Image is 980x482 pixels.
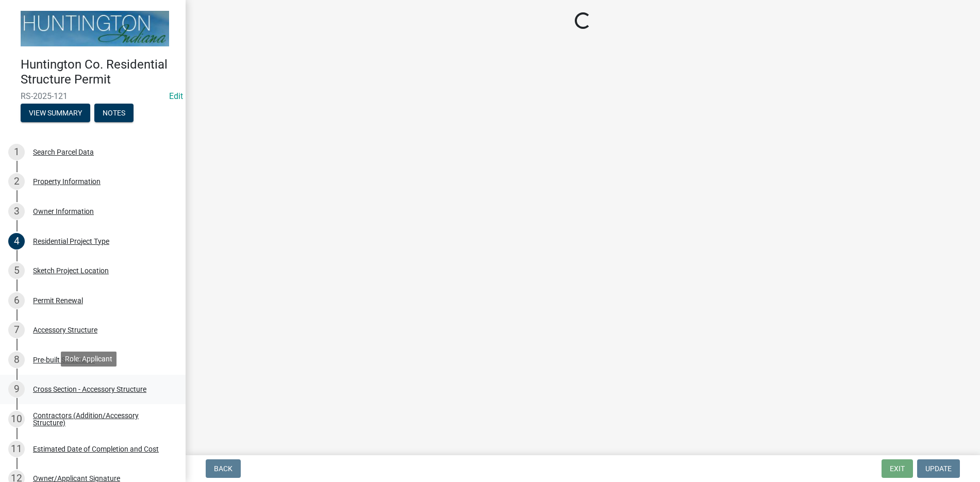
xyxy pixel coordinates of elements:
[8,352,25,368] div: 8
[21,109,90,118] wm-modal-confirm: Summary
[33,267,109,274] div: Sketch Project Location
[8,322,25,338] div: 7
[8,381,25,397] div: 9
[33,475,120,482] div: Owner/Applicant Signature
[21,91,165,101] span: RS-2025-121
[8,292,25,309] div: 6
[33,326,97,334] div: Accessory Structure
[33,445,159,453] div: Estimated Date of Completion and Cost
[21,11,169,46] img: Huntington County, Indiana
[94,104,134,122] button: Notes
[214,464,232,473] span: Back
[8,441,25,457] div: 11
[925,464,952,473] span: Update
[8,203,25,220] div: 3
[8,233,25,250] div: 4
[882,459,913,478] button: Exit
[33,386,146,393] div: Cross Section - Accessory Structure
[169,91,183,101] wm-modal-confirm: Edit Application Number
[21,57,177,87] h4: Huntington Co. Residential Structure Permit
[8,173,25,190] div: 2
[33,297,83,304] div: Permit Renewal
[206,459,241,478] button: Back
[8,144,25,160] div: 1
[33,412,169,426] div: Contractors (Addition/Accessory Structure)
[917,459,960,478] button: Update
[61,352,117,367] div: Role: Applicant
[33,356,95,363] div: Pre-built Structure?
[33,208,94,215] div: Owner Information
[21,104,90,122] button: View Summary
[33,148,94,156] div: Search Parcel Data
[33,178,101,185] div: Property Information
[8,411,25,427] div: 10
[169,91,183,101] a: Edit
[8,262,25,279] div: 5
[33,238,109,245] div: Residential Project Type
[94,109,134,118] wm-modal-confirm: Notes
